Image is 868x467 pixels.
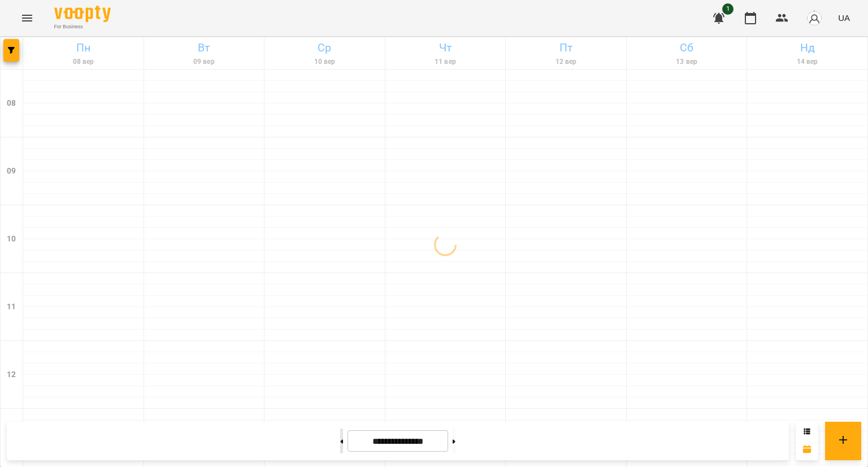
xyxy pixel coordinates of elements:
h6: Чт [387,39,504,57]
h6: 12 вер [507,57,624,67]
button: Menu [14,5,41,32]
h6: 08 [7,97,16,110]
h6: 10 вер [266,57,383,67]
h6: 10 [7,233,16,245]
h6: 14 вер [749,57,866,67]
img: avatar_s.png [806,10,822,26]
h6: 11 [7,301,16,313]
h6: Нд [749,39,866,57]
span: UA [838,12,850,24]
h6: 11 вер [387,57,504,67]
h6: 08 вер [25,57,142,67]
h6: 12 [7,369,16,381]
h6: Вт [146,39,263,57]
h6: 13 вер [628,57,745,67]
h6: 09 вер [146,57,263,67]
button: UA [834,7,854,28]
h6: 09 [7,165,16,178]
span: For Business [54,23,111,31]
h6: Пт [507,39,624,57]
h6: Ср [266,39,383,57]
span: 1 [722,3,734,15]
h6: Сб [628,39,745,57]
img: Voopty Logo [54,6,111,22]
h6: Пн [25,39,142,57]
